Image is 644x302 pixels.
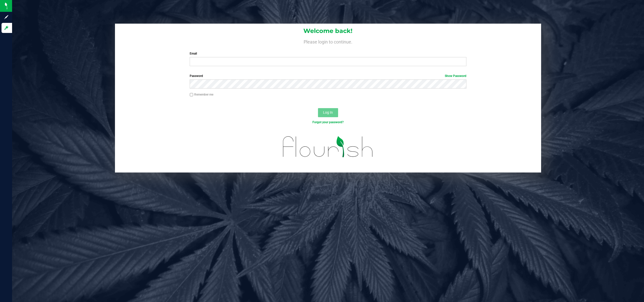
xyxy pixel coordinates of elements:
span: Log In [323,110,333,114]
inline-svg: Log in [4,25,9,30]
inline-svg: Sign up [4,15,9,20]
a: Show Password [445,74,466,78]
h4: Please login to continue. [115,38,541,44]
h1: Welcome back! [115,28,541,34]
input: Remember me [190,93,193,97]
a: Forgot your password? [312,120,344,124]
button: Log In [318,108,338,117]
label: Email [190,51,466,56]
label: Remember me [190,92,213,97]
span: Password [190,74,203,78]
img: flourish_logo.svg [275,130,381,164]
